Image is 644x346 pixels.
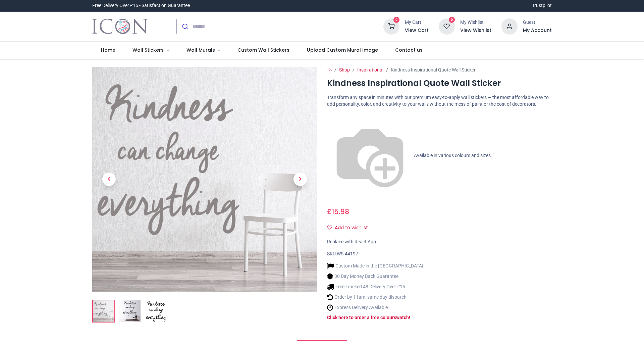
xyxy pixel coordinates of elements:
[92,2,190,9] div: Free Delivery Over £15 - Satisfaction Guarantee
[283,101,317,258] a: Next
[327,294,423,301] li: Order by 11am, same day dispatch
[93,300,114,322] img: Kindness Inspirational Quote Wall Sticker
[391,67,476,72] span: Kindness Inspirational Quote Wall Sticker
[449,17,455,23] sup: 0
[293,172,307,186] span: Next
[92,101,126,258] a: Previous
[409,315,410,320] a: !
[327,222,374,234] button: Add to wishlistAdd to wishlist
[327,283,423,290] li: Free Tracked 48 Delivery Over £15
[145,300,167,322] img: WS-44197-03
[460,27,491,34] a: View Wishlist
[237,47,289,53] span: Custom Wall Stickers
[92,17,148,36] a: Logo of Icon Wall Stickers
[327,78,552,89] h1: Kindness Inspirational Quote Wall Sticker
[357,67,383,72] a: Inspirational
[439,23,455,29] a: 0
[460,19,491,26] div: My Wishlist
[102,172,116,186] span: Previous
[177,19,193,34] button: Submit
[327,273,423,280] li: 30 Day Money Back Guarantee
[405,19,429,26] div: My Cart
[307,47,378,53] span: Upload Custom Mural Image
[339,67,350,72] a: Shop
[327,239,552,245] div: Replace with React App.
[523,27,552,34] a: My Account
[327,225,332,230] i: Add to wishlist
[393,17,400,23] sup: 0
[405,27,429,34] a: View Cart
[327,251,552,257] div: SKU:
[327,304,423,311] li: Express Delivery Available
[327,262,423,269] li: Custom Made in the [GEOGRAPHIC_DATA]
[132,47,164,53] span: Wall Stickers
[327,315,394,320] a: Click here to order a free colour
[523,19,552,26] div: Guest
[178,42,229,59] a: Wall Murals
[337,251,358,256] span: WS-44197
[186,47,215,53] span: Wall Murals
[414,153,492,158] span: Available in various colours and sizes.
[327,113,413,199] img: color-wheel.png
[327,94,552,107] p: Transform any space in minutes with our premium easy-to-apply wall stickers — the most affordable...
[101,47,115,53] span: Home
[92,17,148,36] img: Icon Wall Stickers
[383,23,399,29] a: 0
[394,315,409,320] a: swatch
[532,2,552,9] a: Trustpilot
[119,300,141,322] img: WS-44197-02
[332,207,349,216] span: 15.98
[124,42,178,59] a: Wall Stickers
[395,47,423,53] span: Contact us
[327,207,349,216] span: £
[92,67,317,292] img: Kindness Inspirational Quote Wall Sticker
